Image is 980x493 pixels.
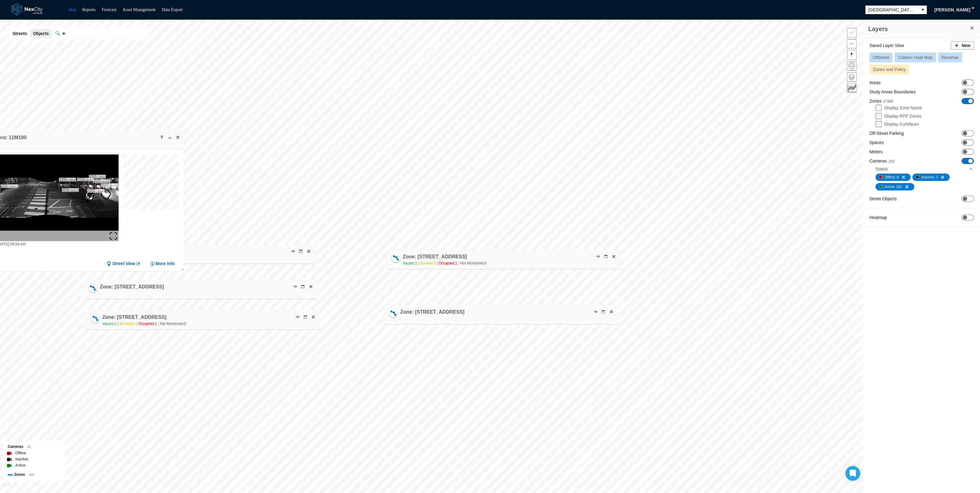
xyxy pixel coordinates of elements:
h3: Layers [868,25,969,33]
label: Display RPP Zones [884,114,921,119]
a: Data Export [162,7,182,12]
span: Active [884,184,895,190]
h4: Double-click to make header text selectable [400,309,465,315]
span: 603 [29,473,34,476]
span: 151 [896,184,902,190]
span: Vacant: 1 [403,261,420,265]
span: Occupied: 1 [439,261,461,265]
button: Revenue [938,53,962,62]
button: Objects [30,29,52,38]
span: Not Monitored: 0 [460,261,486,265]
span: Revenue [942,55,959,60]
span: Not Monitored: 0 [160,322,186,326]
label: Inactive [15,456,28,462]
label: Zones [869,98,893,104]
button: Offstreet [869,53,892,62]
label: Meters [869,149,883,155]
button: Active151 [876,183,914,190]
span: Offline [884,174,895,180]
a: Asset Management [123,7,156,12]
span: Booked: 0 [420,261,439,265]
button: Streets [10,29,30,38]
span: 9 [896,174,899,180]
span: Streets [13,30,27,37]
span: 12 [27,445,31,448]
button: Zoom in [847,28,857,37]
div: Double-click to make header text selectable [102,314,186,327]
button: Citation Heat Map [895,53,936,62]
label: Areas [869,80,881,86]
span: 17490 [883,99,893,104]
span: [PERSON_NAME] [935,7,970,13]
button: [PERSON_NAME] [931,5,974,15]
span: New [962,42,970,49]
button: New [951,41,974,49]
label: Display Zone Name [884,105,922,110]
span: Objects [33,30,49,37]
span: Zones and Policy [873,67,906,72]
button: select [919,6,927,14]
a: Forecast [102,7,116,12]
label: Spaces [869,139,884,146]
span: Zoom in [847,28,856,37]
div: Status [876,164,973,174]
button: Zoom out [847,39,857,49]
span: Occupied: 1 [138,322,160,326]
button: Inactive2 [912,174,950,181]
div: Double-click to make header text selectable [403,253,487,266]
label: Off-Street Parking [869,130,904,136]
button: Key metrics [847,83,857,93]
label: Cameras [869,158,895,164]
img: expand [110,232,117,240]
label: Street Objects [869,196,897,202]
span: Vacant: 1 [102,322,120,326]
div: Zones [8,471,60,478]
span: Booked: 0 [120,322,139,326]
h4: Double-click to make header text selectable [102,314,167,321]
label: Offline [15,450,26,456]
button: Layers management [847,72,857,82]
span: Offstreet [873,55,889,60]
div: Status [876,166,888,172]
span: [GEOGRAPHIC_DATA][PERSON_NAME] [868,7,916,13]
a: Street View [107,261,141,267]
span: More Info [155,261,175,267]
span: 2 [936,174,938,180]
span: Street View [112,261,135,267]
button: Reset bearing to north [847,50,857,60]
label: Display Curbfaces [884,122,919,127]
label: Heatmap [869,214,887,221]
span: 162 [888,159,895,163]
h4: Double-click to make header text selectable [100,284,164,290]
button: Home [847,61,857,71]
label: Study Areas Boundaries [869,89,915,95]
button: More Info [150,261,175,267]
a: Mapbox homepage [3,484,10,491]
label: Saved Layer View [869,42,904,49]
a: Map [68,7,76,12]
button: Zones and Policy [869,65,909,74]
button: Offline9 [876,174,911,181]
canvas: Map [123,155,183,214]
a: Reports [82,7,96,12]
span: Inactive [921,174,934,180]
span: Citation Heat Map [898,55,932,60]
label: Active [15,462,25,468]
div: Cameras [8,444,60,450]
h4: Double-click to make header text selectable [403,253,467,260]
